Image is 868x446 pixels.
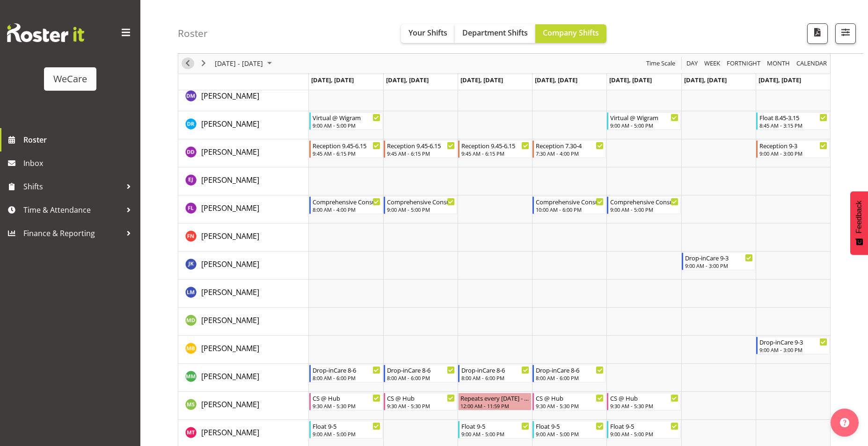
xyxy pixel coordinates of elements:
a: [PERSON_NAME] [201,427,259,438]
button: Feedback - Show survey [850,191,868,255]
span: Feedback [855,201,863,233]
span: [DATE], [DATE] [386,76,429,84]
button: October 2025 [213,58,276,70]
div: Float 9-5 [536,421,604,431]
div: next period [196,54,212,73]
button: Next [197,58,210,70]
div: 9:45 AM - 6:15 PM [313,150,380,157]
button: Company Shifts [535,24,606,43]
td: Matthew Brewer resource [178,336,309,364]
a: [PERSON_NAME] [201,399,259,410]
div: Reception 9-3 [759,141,827,150]
span: [DATE], [DATE] [311,76,354,84]
span: Company Shifts [543,28,599,38]
div: Demi Dumitrean"s event - Reception 9.45-6.15 Begin From Monday, October 13, 2025 at 9:45:00 AM GM... [309,140,383,158]
div: Reception 7.30-4 [536,141,604,150]
span: [PERSON_NAME] [201,231,259,241]
span: [PERSON_NAME] [201,147,259,157]
div: 9:00 AM - 5:00 PM [610,430,678,438]
a: [PERSON_NAME] [201,146,259,158]
div: 9:00 AM - 5:00 PM [610,206,678,213]
div: 12:00 AM - 11:59 PM [460,402,529,410]
div: Monique Telford"s event - Float 9-5 Begin From Friday, October 17, 2025 at 9:00:00 AM GMT+13:00 E... [607,421,680,439]
span: [PERSON_NAME] [201,175,259,185]
div: Mehreen Sardar"s event - CS @ Hub Begin From Monday, October 13, 2025 at 9:30:00 AM GMT+13:00 End... [309,393,383,410]
span: [PERSON_NAME] [201,287,259,297]
div: Mehreen Sardar"s event - Repeats every wednesday - Mehreen Sardar Begin From Wednesday, October 1... [458,393,532,410]
span: [DATE], [DATE] [684,76,727,84]
div: 9:00 AM - 5:00 PM [536,430,604,438]
div: Virtual @ Wigram [610,113,678,122]
a: [PERSON_NAME] [201,90,259,101]
span: [DATE], [DATE] [460,76,503,84]
div: 9:00 AM - 5:00 PM [313,430,380,438]
div: CS @ Hub [536,393,604,403]
div: Virtual @ Wigram [313,113,380,122]
div: 8:45 AM - 3:15 PM [759,122,827,129]
td: Mehreen Sardar resource [178,392,309,420]
div: Float 9-5 [610,421,678,431]
div: Deepti Raturi"s event - Virtual @ Wigram Begin From Monday, October 13, 2025 at 9:00:00 AM GMT+13... [309,112,383,130]
button: Time Scale [645,58,677,70]
div: Drop-inCare 8-6 [461,365,529,374]
div: Deepti Raturi"s event - Float 8.45-3.15 Begin From Sunday, October 19, 2025 at 8:45:00 AM GMT+13:... [756,112,830,130]
span: Your Shifts [408,28,447,38]
button: Your Shifts [401,24,455,43]
div: Monique Telford"s event - Float 9-5 Begin From Wednesday, October 15, 2025 at 9:00:00 AM GMT+13:0... [458,421,532,439]
div: 10:00 AM - 6:00 PM [536,206,604,213]
span: [PERSON_NAME] [201,91,259,101]
div: 9:00 AM - 5:00 PM [461,430,529,438]
button: Previous [182,58,194,70]
td: Lainie Montgomery resource [178,280,309,308]
a: [PERSON_NAME] [201,230,259,242]
div: CS @ Hub [387,393,455,403]
div: Felize Lacson"s event - Comprehensive Consult 8-4 Begin From Monday, October 13, 2025 at 8:00:00 ... [309,196,383,214]
div: Comprehensive Consult 9-5 [387,197,455,206]
td: John Ko resource [178,252,309,280]
div: 9:30 AM - 5:30 PM [387,402,455,410]
span: [PERSON_NAME] [201,399,259,410]
div: WeCare [53,72,87,86]
span: Fortnight [726,58,761,70]
button: Department Shifts [455,24,535,43]
div: 8:00 AM - 6:00 PM [313,374,380,381]
div: 9:00 AM - 5:00 PM [313,122,380,129]
td: Ella Jarvis resource [178,167,309,195]
div: Matthew Brewer"s event - Drop-inCare 9-3 Begin From Sunday, October 19, 2025 at 9:00:00 AM GMT+13... [756,337,830,354]
span: Month [766,58,791,70]
div: Comprehensive Consult 9-5 [610,197,678,206]
span: Week [703,58,721,70]
td: Felize Lacson resource [178,195,309,223]
div: Monique Telford"s event - Float 9-5 Begin From Thursday, October 16, 2025 at 9:00:00 AM GMT+13:00... [532,421,606,439]
span: Shifts [23,180,122,194]
button: Download a PDF of the roster according to the set date range. [807,23,828,44]
div: Float 9-5 [461,421,529,431]
div: Reception 9.45-6.15 [313,141,380,150]
span: [DATE], [DATE] [609,76,652,84]
span: [PERSON_NAME] [201,343,259,353]
div: 9:30 AM - 5:30 PM [610,402,678,410]
div: Float 9-5 [313,421,380,431]
div: CS @ Hub [610,393,678,403]
td: Marie-Claire Dickson-Bakker resource [178,308,309,336]
a: [PERSON_NAME] [201,315,259,326]
div: Drop-inCare 9-3 [759,337,827,346]
div: 9:00 AM - 5:00 PM [610,122,678,129]
div: 9:45 AM - 6:15 PM [461,150,529,157]
a: [PERSON_NAME] [201,202,259,214]
div: Drop-inCare 8-6 [536,365,604,374]
span: Inbox [23,156,136,170]
div: Drop-inCare 8-6 [387,365,455,374]
div: Reception 9.45-6.15 [387,141,455,150]
div: Matthew Mckenzie"s event - Drop-inCare 8-6 Begin From Tuesday, October 14, 2025 at 8:00:00 AM GMT... [384,365,457,382]
div: October 13 - 19, 2025 [212,54,277,73]
div: 9:00 AM - 3:00 PM [759,346,827,353]
a: [PERSON_NAME] [201,287,259,298]
div: Mehreen Sardar"s event - CS @ Hub Begin From Thursday, October 16, 2025 at 9:30:00 AM GMT+13:00 E... [532,393,606,410]
button: Timeline Week [703,58,722,70]
div: 9:30 AM - 5:30 PM [313,402,380,410]
div: Deepti Raturi"s event - Virtual @ Wigram Begin From Friday, October 17, 2025 at 9:00:00 AM GMT+13... [607,112,680,130]
td: Deepti Raturi resource [178,111,309,139]
div: Comprehensive Consult 10-6 [536,197,604,206]
span: [PERSON_NAME] [201,427,259,438]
